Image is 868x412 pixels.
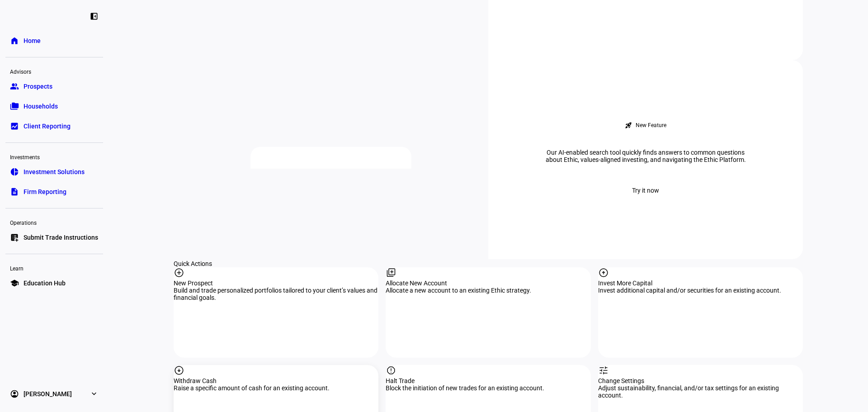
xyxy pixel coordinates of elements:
div: Advisors [5,65,103,77]
eth-mat-symbol: bid_landscape [10,122,19,131]
mat-icon: arrow_circle_up [598,267,609,278]
div: New Feature [636,122,666,129]
a: folder_copyHouseholds [5,97,103,115]
mat-icon: library_add [386,267,396,278]
mat-icon: arrow_circle_down [174,365,184,376]
span: Home [24,36,41,45]
div: Block the initiation of new trades for an existing account. [386,384,590,392]
button: Try it now [621,181,670,199]
eth-mat-symbol: expand_more [90,389,99,398]
mat-icon: rocket_launch [625,122,632,129]
span: Client Reporting [24,122,71,131]
span: Households [24,102,58,111]
div: Invest additional capital and/or securities for an existing account. [598,287,803,294]
a: pie_chartInvestment Solutions [5,163,103,181]
eth-mat-symbol: folder_copy [10,102,19,111]
div: Build and trade personalized portfolios tailored to your client’s values and financial goals. [174,287,378,301]
div: Our AI-enabled search tool quickly finds answers to common questions about Ethic, values-aligned ... [533,149,759,163]
mat-icon: tune [598,365,609,376]
div: Change Settings [598,377,803,384]
span: Education Hub [24,279,66,288]
span: Submit Trade Instructions [24,233,98,242]
eth-mat-symbol: description [10,187,19,196]
div: Halt Trade [386,377,590,384]
span: [PERSON_NAME] [24,389,72,398]
a: bid_landscapeClient Reporting [5,117,103,135]
span: Try it now [632,181,659,199]
eth-mat-symbol: account_circle [10,389,19,398]
div: Raise a specific amount of cash for an existing account. [174,384,378,392]
eth-mat-symbol: list_alt_add [10,233,19,242]
a: groupProspects [5,77,103,95]
eth-mat-symbol: pie_chart [10,167,19,176]
div: Learn [5,261,103,274]
div: Invest More Capital [598,279,803,287]
div: Withdraw Cash [174,377,378,384]
span: Investment Solutions [24,167,85,176]
span: Firm Reporting [24,187,66,196]
eth-mat-symbol: school [10,279,19,288]
div: Operations [5,216,103,228]
eth-mat-symbol: home [10,36,19,45]
mat-icon: add_circle [174,267,184,278]
mat-icon: report [386,365,396,376]
div: Adjust sustainability, financial, and/or tax settings for an existing account. [598,384,803,399]
div: Investments [5,150,103,163]
div: Quick Actions [174,260,803,267]
a: descriptionFirm Reporting [5,183,103,201]
div: Allocate a new account to an existing Ethic strategy. [386,287,590,294]
eth-mat-symbol: group [10,82,19,91]
div: New Prospect [174,279,378,287]
span: Prospects [24,82,52,91]
eth-mat-symbol: left_panel_close [90,12,99,21]
div: Allocate New Account [386,279,590,287]
a: homeHome [5,32,103,50]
